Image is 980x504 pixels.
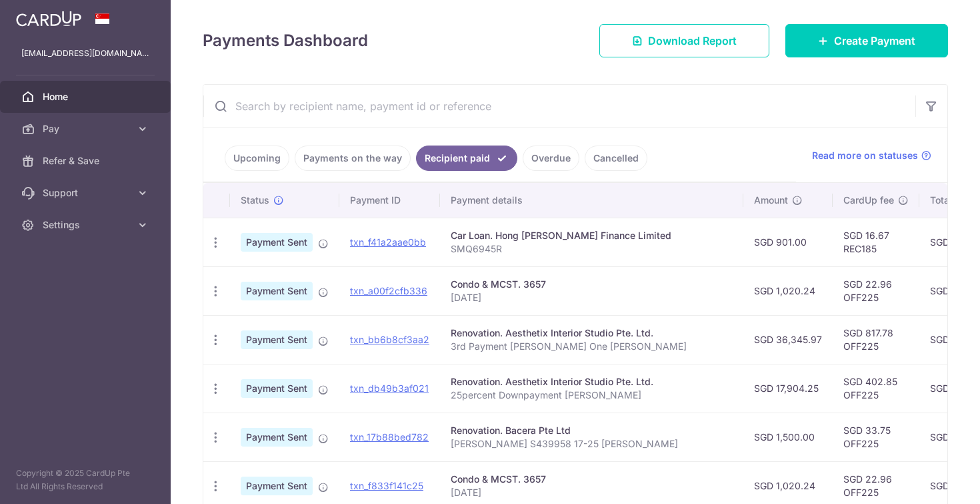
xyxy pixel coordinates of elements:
[648,33,737,49] span: Download Report
[295,146,411,171] a: Payments on the way
[451,437,733,451] p: [PERSON_NAME] S439958 17-25 [PERSON_NAME]
[350,480,423,491] a: txn_f833f141c25
[451,242,733,256] p: SMQ6945R
[785,24,948,57] a: Create Payment
[440,183,743,218] th: Payment details
[241,477,313,495] span: Payment Sent
[241,379,313,398] span: Payment Sent
[743,218,833,266] td: SGD 901.00
[451,486,733,499] p: [DATE]
[743,413,833,461] td: SGD 1,500.00
[21,47,149,60] p: [EMAIL_ADDRESS][DOMAIN_NAME]
[743,364,833,413] td: SGD 17,904.25
[523,146,579,171] a: Overdue
[451,375,733,389] div: Renovation. Aesthetix Interior Studio Pte. Ltd.
[43,154,131,168] span: Refer & Save
[834,33,915,49] span: Create Payment
[43,90,131,103] span: Home
[743,266,833,315] td: SGD 1,020.24
[451,278,733,291] div: Condo & MCST. 3657
[812,149,931,162] a: Read more on statuses
[833,218,919,266] td: SGD 16.67 REC185
[350,285,427,296] a: txn_a00f2cfb336
[350,383,429,394] a: txn_db49b3af021
[241,330,313,349] span: Payment Sent
[833,315,919,364] td: SGD 817.78 OFF225
[203,29,368,53] h4: Payments Dashboard
[16,11,81,27] img: CardUp
[833,413,919,461] td: SGD 33.75 OFF225
[833,364,919,413] td: SGD 402.85 OFF225
[43,122,131,136] span: Pay
[833,266,919,315] td: SGD 22.96 OFF225
[350,334,429,345] a: txn_bb6b8cf3aa2
[599,24,769,57] a: Download Report
[451,326,733,340] div: Renovation. Aesthetix Interior Studio Pte. Ltd.
[339,183,440,218] th: Payment ID
[451,291,733,304] p: [DATE]
[241,233,313,252] span: Payment Sent
[930,194,974,207] span: Total amt.
[225,146,289,171] a: Upcoming
[451,473,733,486] div: Condo & MCST. 3657
[350,431,429,443] a: txn_17b88bed782
[451,424,733,437] div: Renovation. Bacera Pte Ltd
[812,149,918,162] span: Read more on statuses
[241,428,313,447] span: Payment Sent
[743,315,833,364] td: SGD 36,345.97
[118,9,145,21] span: Help
[203,85,915,128] input: Search by recipient name, payment id or reference
[754,194,788,207] span: Amount
[451,229,733,242] div: Car Loan. Hong [PERSON_NAME] Finance Limited
[585,146,647,171] a: Cancelled
[350,236,426,248] a: txn_f41a2aae0bb
[241,194,269,207] span: Status
[843,194,894,207] span: CardUp fee
[241,282,313,300] span: Payment Sent
[43,186,131,200] span: Support
[451,340,733,353] p: 3rd Payment [PERSON_NAME] One [PERSON_NAME]
[416,146,517,171] a: Recipient paid
[43,218,131,232] span: Settings
[451,389,733,402] p: 25percent Downpayment [PERSON_NAME]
